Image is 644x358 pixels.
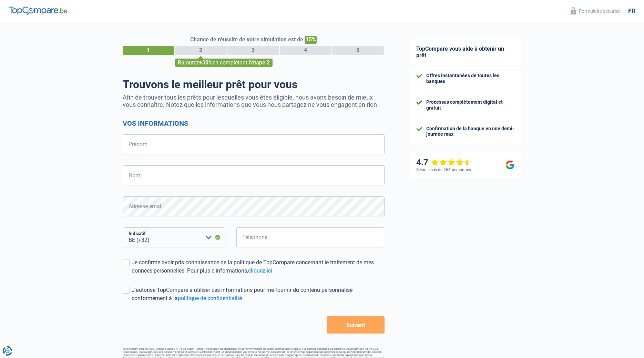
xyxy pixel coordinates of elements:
span: Chance de réussite de votre simulation est de [190,36,303,43]
div: Selon l’avis de 266 personnes [416,167,471,172]
div: Rajoutez en complétant l' [175,59,273,67]
button: Suivant [327,316,384,334]
button: Formulaire sécurisé [566,5,625,17]
h1: Trouvons le meilleur prêt pour vous [123,78,385,91]
img: TopCompare Logo [9,7,67,15]
a: cliquez ici [248,267,272,274]
div: 4.7 [416,157,472,167]
span: étape 2 [251,59,270,66]
div: Confirmation de la banque en une demi-journée max [426,126,514,137]
span: +30% [199,59,213,66]
div: 4 [280,46,331,55]
div: 1 [123,46,174,55]
input: 401020304 [236,227,385,247]
span: 15% [305,36,317,44]
div: 3 [227,46,279,55]
div: 2 [175,46,227,55]
div: 5 [332,46,384,55]
div: J'autorise TopCompare à utiliser ces informations pour me fournir du contenu personnalisé conform... [132,286,385,303]
p: Afin de trouver tous les prêts pour lesquelles vous êtes éligible, nous avons besoin de mieux vou... [123,94,385,108]
div: Offres instantanées de toutes les banques [426,73,514,84]
a: politique de confidentialité [178,295,242,301]
div: Processus complètement digital et gratuit [426,99,514,111]
h2: Vos informations [123,119,385,127]
div: fr [628,7,635,15]
div: TopCompare vous aide à obtenir un prêt [409,39,521,66]
div: Je confirme avoir pris connaissance de la politique de TopCompare concernant le traitement de mes... [132,258,385,275]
